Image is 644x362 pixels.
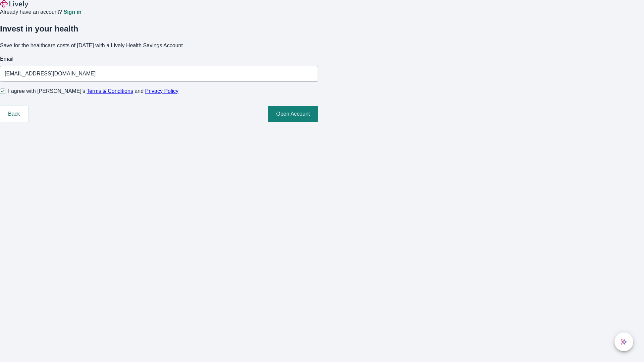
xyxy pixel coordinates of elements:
span: I agree with [PERSON_NAME]’s and [8,87,178,95]
button: Open Account [268,106,318,122]
a: Privacy Policy [145,88,179,94]
a: Sign in [63,9,81,15]
a: Terms & Conditions [87,88,133,94]
button: chat [614,333,633,351]
svg: Lively AI Assistant [621,339,627,345]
